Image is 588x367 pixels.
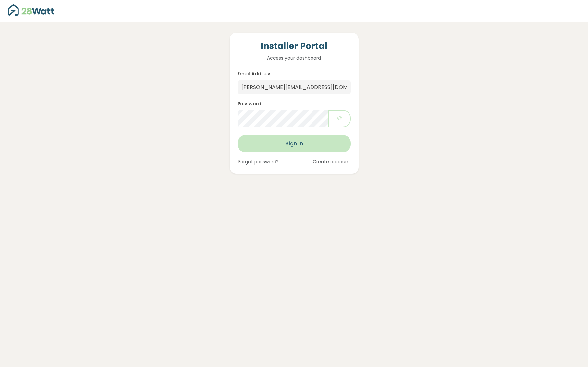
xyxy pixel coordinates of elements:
[312,158,351,166] a: Create account
[238,80,351,94] input: Enter your email
[238,70,272,77] label: Email Address
[238,55,351,62] p: Access your dashboard
[8,4,54,16] img: 28Watt
[238,135,351,152] button: Sign In
[238,158,279,166] button: Forgot password?
[238,100,261,107] label: Password
[238,41,351,52] h4: Installer Portal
